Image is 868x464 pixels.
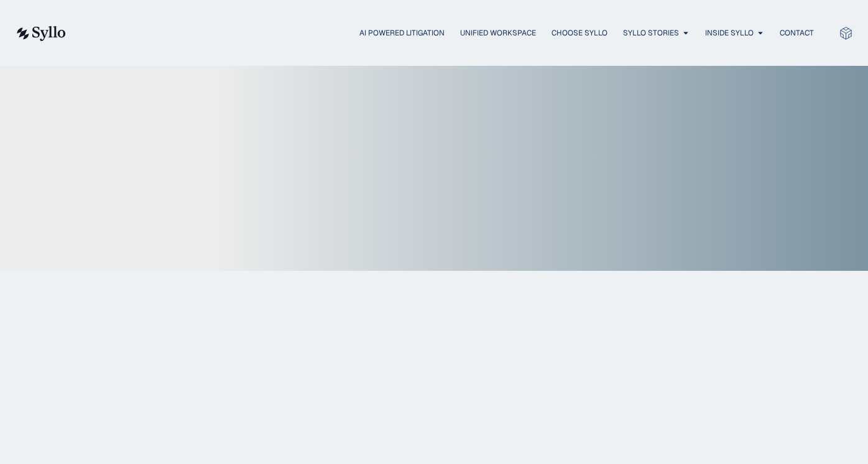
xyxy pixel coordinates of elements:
[705,27,754,39] a: Inside Syllo
[91,27,814,39] div: Menu Toggle
[780,27,814,39] a: Contact
[359,27,445,39] a: AI Powered Litigation
[15,26,66,41] img: syllo
[623,27,679,39] a: Syllo Stories
[91,27,814,39] nav: Menu
[460,27,536,39] a: Unified Workspace
[552,27,607,39] a: Choose Syllo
